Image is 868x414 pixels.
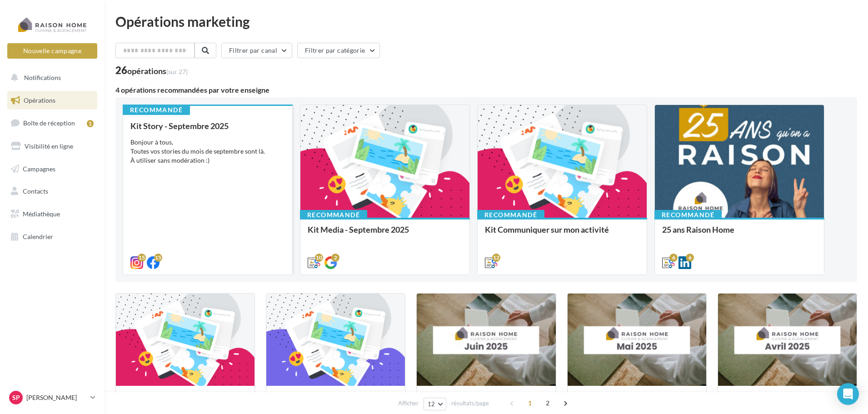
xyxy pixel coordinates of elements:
[5,182,99,201] a: Contacts
[654,210,722,220] div: Recommandé
[5,227,99,246] a: Calendrier
[5,205,99,224] a: Médiathèque
[669,254,678,262] div: 6
[300,210,367,220] div: Recommandé
[523,396,537,410] span: 1
[23,119,75,127] span: Boîte de réception
[221,43,292,58] button: Filtrer par canal
[7,43,97,59] button: Nouvelle campagne
[5,137,99,156] a: Visibilité en ligne
[123,105,190,115] div: Recommandé
[23,187,48,195] span: Contacts
[127,67,188,75] div: opérations
[5,113,99,133] a: Boîte de réception1
[492,254,500,262] div: 12
[315,254,323,262] div: 10
[686,254,694,262] div: 6
[485,225,639,243] div: Kit Communiquer sur mon activité
[115,15,857,28] div: Opérations marketing
[5,91,99,110] a: Opérations
[837,383,859,405] div: Open Intercom Messenger
[23,233,53,240] span: Calendrier
[130,138,285,165] div: Bonjour à tous, Toutes vos stories du mois de septembre sont là. À utiliser sans modération :)
[540,396,555,410] span: 2
[428,400,435,408] span: 12
[24,74,61,81] span: Notifications
[12,393,20,402] span: Sp
[308,225,462,243] div: Kit Media - Septembre 2025
[297,43,380,58] button: Filtrer par catégorie
[451,399,489,408] span: résultats/page
[87,120,94,127] div: 1
[424,398,447,410] button: 12
[662,225,817,243] div: 25 ans Raison Home
[5,68,95,87] button: Notifications
[154,254,162,262] div: 15
[130,121,285,130] div: Kit Story - Septembre 2025
[166,68,188,75] span: (sur 27)
[23,165,55,172] span: Campagnes
[398,399,419,408] span: Afficher
[23,210,60,218] span: Médiathèque
[115,86,857,94] div: 4 opérations recommandées par votre enseigne
[477,210,544,220] div: Recommandé
[331,254,339,262] div: 2
[7,389,97,406] a: Sp [PERSON_NAME]
[24,96,55,104] span: Opérations
[5,160,99,179] a: Campagnes
[115,65,188,75] div: 26
[138,254,146,262] div: 15
[26,393,87,402] p: [PERSON_NAME]
[25,142,73,150] span: Visibilité en ligne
